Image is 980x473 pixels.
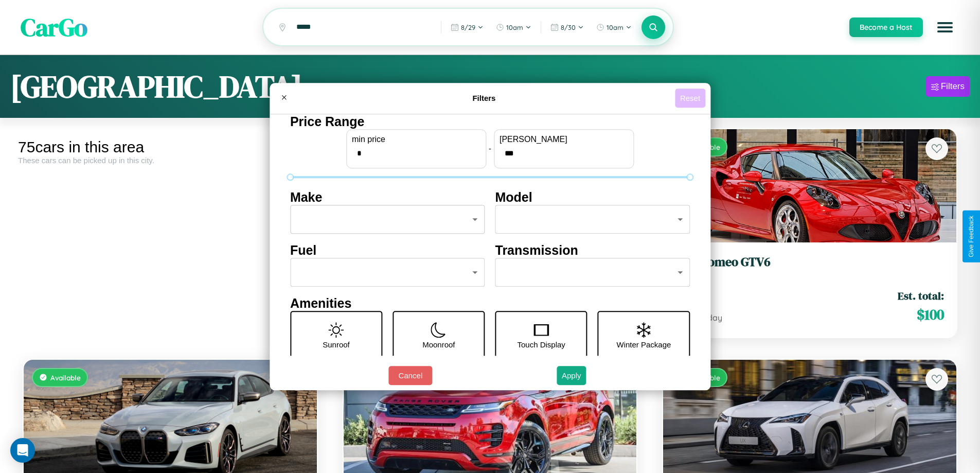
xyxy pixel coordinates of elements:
[941,81,965,92] div: Filters
[290,190,485,205] h4: Make
[446,19,489,36] button: 8/29
[290,243,485,258] h4: Fuel
[491,19,537,36] button: 10am
[489,142,491,155] p: -
[18,138,323,156] div: 75 cars in this area
[675,255,944,280] a: Alfa Romeo GTV62022
[10,65,302,108] h1: [GEOGRAPHIC_DATA]
[506,23,523,31] span: 10am
[290,296,690,311] h4: Amenities
[607,23,623,31] span: 10am
[898,288,944,303] span: Est. total:
[50,373,81,382] span: Available
[323,338,350,352] p: Sunroof
[495,243,690,258] h4: Transmission
[21,10,87,44] span: CarGo
[617,338,671,352] p: Winter Package
[422,338,455,352] p: Moonroof
[926,76,970,97] button: Filters
[557,366,586,385] button: Apply
[591,19,637,36] button: 10am
[517,338,565,352] p: Touch Display
[461,23,475,31] span: 8 / 29
[10,438,35,463] div: Open Intercom Messenger
[675,255,944,270] h3: Alfa Romeo GTV6
[18,156,323,165] div: These cars can be picked up in this city.
[701,312,722,323] span: / day
[917,304,944,325] span: $ 100
[290,114,690,129] h4: Price Range
[931,13,959,42] button: Open menu
[545,19,589,36] button: 8/30
[849,17,923,37] button: Become a Host
[675,89,705,108] button: Reset
[352,135,480,144] label: min price
[968,216,975,257] div: Give Feedback
[388,366,432,385] button: Cancel
[561,23,576,31] span: 8 / 30
[500,135,628,144] label: [PERSON_NAME]
[293,94,675,102] h4: Filters
[495,190,690,205] h4: Model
